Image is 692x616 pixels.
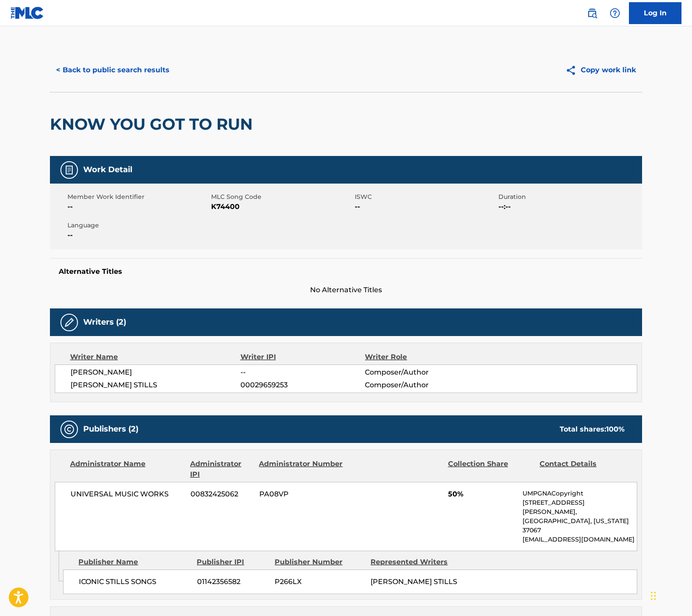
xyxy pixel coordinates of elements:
div: Administrator IPI [190,459,252,480]
span: -- [67,230,209,241]
p: [STREET_ADDRESS][PERSON_NAME], [523,498,637,517]
span: -- [355,202,496,212]
div: Writer Name [70,352,240,362]
h2: KNOW YOU GOT TO RUN [50,114,257,134]
div: Publisher Name [78,557,190,567]
span: ICONIC STILLS SONGS [79,577,191,587]
span: PA08VP [259,489,344,499]
span: ISWC [355,192,496,202]
span: K74400 [211,202,353,212]
p: [GEOGRAPHIC_DATA], [US_STATE] 37067 [523,517,637,535]
div: Total shares: [560,424,625,435]
span: 50% [448,489,516,499]
div: Represented Writers [371,557,460,567]
span: Member Work Identifier [67,192,209,202]
img: Writers [64,317,74,328]
iframe: Chat Widget [648,574,692,616]
div: Drag [651,583,656,609]
span: UNIVERSAL MUSIC WORKS [71,489,184,499]
h5: Work Detail [83,165,132,175]
span: 100 % [606,425,625,433]
button: Copy work link [559,59,642,81]
span: Composer/Author [365,367,478,378]
span: No Alternative Titles [50,285,642,295]
h5: Alternative Titles [59,267,633,276]
span: -- [240,367,365,378]
div: Writer Role [365,352,478,362]
div: Administrator Number [259,459,344,480]
a: Public Search [583,4,601,22]
span: -- [67,202,209,212]
p: [EMAIL_ADDRESS][DOMAIN_NAME] [523,535,637,544]
img: MLC Logo [11,7,44,19]
h5: Writers (2) [83,317,126,327]
img: Work Detail [64,165,74,175]
button: < Back to public search results [50,59,176,81]
h5: Publishers (2) [83,424,138,434]
a: Log In [629,2,681,24]
span: 00029659253 [240,380,365,390]
span: P266LX [275,577,364,587]
div: Contact Details [540,459,625,480]
img: Copy work link [565,65,581,76]
p: UMPGNACopyright [523,489,637,498]
span: 00832425062 [191,489,253,499]
span: [PERSON_NAME] STILLS [71,380,240,390]
div: Publisher Number [275,557,364,567]
span: [PERSON_NAME] STILLS [371,577,457,586]
div: Publisher IPI [197,557,268,567]
span: Duration [498,192,640,202]
img: search [587,8,597,18]
div: Help [606,4,624,22]
span: 01142356582 [197,577,268,587]
div: Writer IPI [240,352,365,362]
div: Administrator Name [70,459,184,480]
span: Language [67,221,209,230]
span: MLC Song Code [211,192,353,202]
span: Composer/Author [365,380,478,390]
img: help [610,8,620,18]
span: --:-- [498,202,640,212]
img: Publishers [64,424,74,435]
div: Collection Share [448,459,533,480]
span: [PERSON_NAME] [71,367,240,378]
